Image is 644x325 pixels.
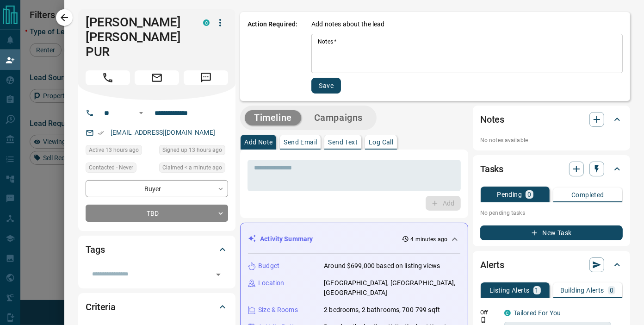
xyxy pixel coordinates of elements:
span: Email [135,70,179,85]
span: Signed up 13 hours ago [162,145,222,155]
div: Sun Sep 14 2025 [159,145,228,158]
h2: Tags [86,242,105,257]
button: Timeline [245,110,301,125]
span: Active 13 hours ago [89,145,139,155]
span: Message [184,70,228,85]
p: No notes available [480,136,623,144]
p: [GEOGRAPHIC_DATA], [GEOGRAPHIC_DATA], [GEOGRAPHIC_DATA] [324,278,460,298]
p: 1 [535,287,539,294]
div: Buyer [86,180,228,197]
button: Open [212,268,225,281]
p: Location [258,278,284,288]
p: Pending [497,191,522,198]
div: Mon Sep 15 2025 [159,162,228,175]
button: Campaigns [305,110,372,125]
span: Claimed < a minute ago [162,163,222,172]
div: Criteria [86,296,228,318]
button: Open [136,107,147,119]
p: 4 minutes ago [411,235,447,244]
p: Send Text [328,139,358,145]
button: Save [311,78,341,94]
p: 0 [610,287,613,294]
button: New Task [480,225,623,240]
div: Notes [480,108,623,131]
p: 2 bedrooms, 2 bathrooms, 700-799 sqft [324,305,440,315]
svg: Push Notification Only [480,317,487,323]
h2: Tasks [480,162,503,176]
p: Around $699,000 based on listing views [324,261,440,271]
p: Size & Rooms [258,305,298,315]
div: condos.ca [504,310,511,316]
div: Tasks [480,158,623,180]
p: Action Required: [248,19,297,94]
p: Building Alerts [560,287,604,294]
p: 0 [527,191,531,198]
div: Sun Sep 14 2025 [86,145,155,158]
div: Activity Summary4 minutes ago [248,231,460,248]
a: [EMAIL_ADDRESS][DOMAIN_NAME] [111,129,215,136]
span: Contacted - Never [89,163,133,172]
p: Send Email [284,139,317,145]
div: Alerts [480,254,623,276]
h1: [PERSON_NAME] [PERSON_NAME] PUR [86,15,189,59]
h2: Criteria [86,300,116,314]
p: Completed [571,192,604,198]
div: condos.ca [203,19,210,26]
p: Add notes about the lead [311,19,384,29]
p: Listing Alerts [489,287,530,294]
p: Log Call [369,139,393,145]
p: Add Note [244,139,272,145]
div: TBD [86,205,228,222]
p: Off [480,308,499,317]
svg: Email Verified [98,130,104,136]
div: Tags [86,238,228,261]
h2: Alerts [480,257,504,272]
p: No pending tasks [480,206,623,220]
h2: Notes [480,112,504,127]
p: Budget [258,261,279,271]
span: Call [86,70,130,85]
a: Tailored For You [514,309,561,317]
p: Activity Summary [260,234,313,244]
